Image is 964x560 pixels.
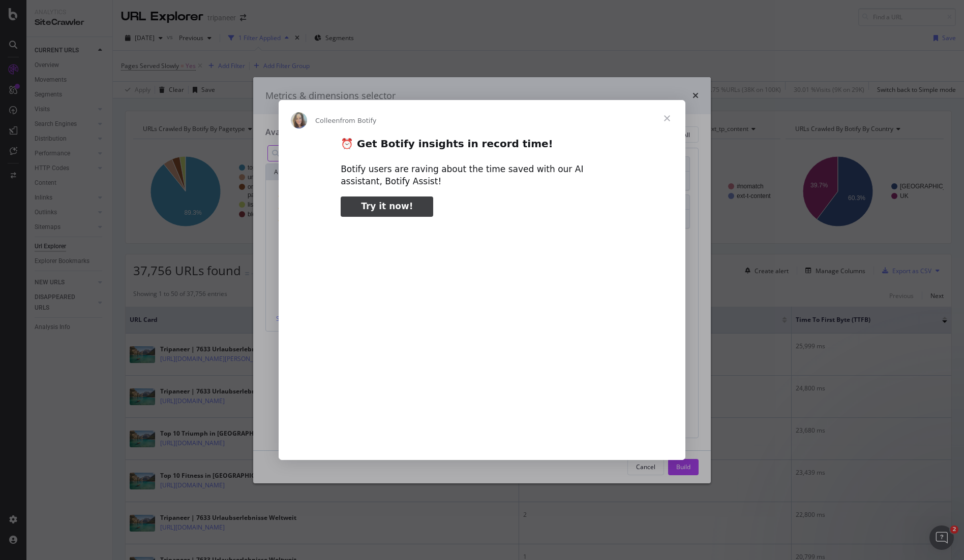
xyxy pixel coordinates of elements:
[340,117,377,124] span: from Botify
[341,196,433,217] a: Try it now!
[361,201,413,211] span: Try it now!
[649,100,685,137] span: Close
[341,137,623,156] h2: ⏰ Get Botify insights in record time!
[341,163,623,188] div: Botify users are raving about the time saved with our AI assistant, Botify Assist!
[270,225,694,437] video: Play video
[291,112,307,128] img: Profile image for Colleen
[315,117,340,124] span: Colleen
